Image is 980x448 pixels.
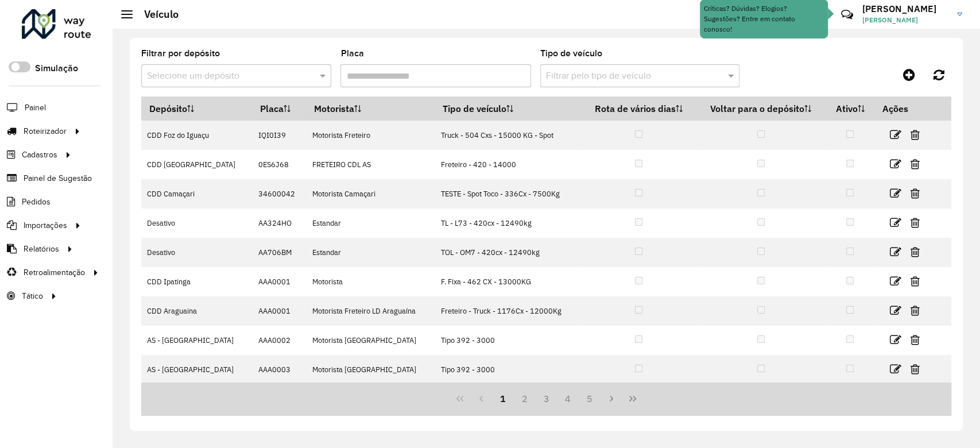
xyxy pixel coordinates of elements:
[24,125,67,137] span: Roteirizador
[910,303,919,318] a: Excluir
[435,179,582,208] td: TESTE - Spot Toco - 336Cx - 7500Kg
[252,96,306,121] th: Placa
[133,8,179,21] h2: Veículo
[862,15,948,25] span: [PERSON_NAME]
[889,186,901,201] a: Editar
[252,296,306,326] td: AAA0001
[252,208,306,238] td: AA324HO
[435,267,582,296] td: F. Fixa - 462 CX - 13000KG
[579,388,601,410] button: 5
[252,179,306,208] td: 34600042
[910,332,919,347] a: Excluir
[435,121,582,150] td: Truck - 504 Cxs - 15000 KG - Spot
[540,47,602,60] label: Tipo de veículo
[826,96,875,121] th: Ativo
[889,332,901,347] a: Editar
[24,243,59,255] span: Relatórios
[252,326,306,355] td: AAA0002
[22,290,43,302] span: Tático
[601,388,622,410] button: Next Page
[889,303,901,318] a: Editar
[252,355,306,384] td: AAA0003
[306,150,435,179] td: FRETEIRO CDL AS
[536,388,557,410] button: 3
[141,150,252,179] td: CDD [GEOGRAPHIC_DATA]
[306,326,435,355] td: Motorista [GEOGRAPHIC_DATA]
[889,127,901,142] a: Editar
[557,388,579,410] button: 4
[24,172,92,184] span: Painel de Sugestão
[306,238,435,267] td: Estandar
[306,121,435,150] td: Motorista Freteiro
[514,388,536,410] button: 2
[622,388,644,410] button: Last Page
[141,47,220,60] label: Filtrar por depósito
[910,156,919,172] a: Excluir
[141,238,252,267] td: Desativo
[435,238,582,267] td: TOL - OM7 - 420cx - 12490kg
[141,267,252,296] td: CDD Ipatinga
[889,215,901,230] a: Editar
[889,273,901,289] a: Editar
[435,96,582,121] th: Tipo de veículo
[22,196,51,208] span: Pedidos
[306,96,435,121] th: Motorista
[141,179,252,208] td: CDD Camaçari
[141,296,252,326] td: CDD Araguaina
[252,238,306,267] td: AA706BM
[889,156,901,172] a: Editar
[141,96,252,121] th: Depósito
[252,150,306,179] td: 0ES6J68
[582,96,696,121] th: Rota de vários dias
[141,208,252,238] td: Desativo
[889,361,901,377] a: Editar
[141,326,252,355] td: AS - [GEOGRAPHIC_DATA]
[910,244,919,260] a: Excluir
[24,219,67,231] span: Importações
[306,355,435,384] td: Motorista [GEOGRAPHIC_DATA]
[696,96,826,121] th: Voltar para o depósito
[910,127,919,142] a: Excluir
[874,96,943,121] th: Ações
[862,3,948,14] h3: [PERSON_NAME]
[492,388,514,410] button: 1
[910,273,919,289] a: Excluir
[435,296,582,326] td: Freteiro - Truck - 1176Cx - 12000Kg
[306,296,435,326] td: Motorista Freteiro LD Araguaína
[252,267,306,296] td: AAA0001
[252,121,306,150] td: IQI0I39
[24,267,85,279] span: Retroalimentação
[910,215,919,230] a: Excluir
[22,149,57,161] span: Cadastros
[340,47,363,60] label: Placa
[835,2,859,27] a: Contato Rápido
[306,179,435,208] td: Motorista Camaçari
[435,208,582,238] td: TL - L73 - 420cx - 12490kg
[35,61,78,75] label: Simulação
[141,355,252,384] td: AS - [GEOGRAPHIC_DATA]
[435,150,582,179] td: Freteiro - 420 - 14000
[910,186,919,201] a: Excluir
[889,244,901,260] a: Editar
[306,208,435,238] td: Estandar
[435,355,582,384] td: Tipo 392 - 3000
[910,361,919,377] a: Excluir
[141,121,252,150] td: CDD Foz do Iguaçu
[25,102,46,114] span: Painel
[435,326,582,355] td: Tipo 392 - 3000
[306,267,435,296] td: Motorista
